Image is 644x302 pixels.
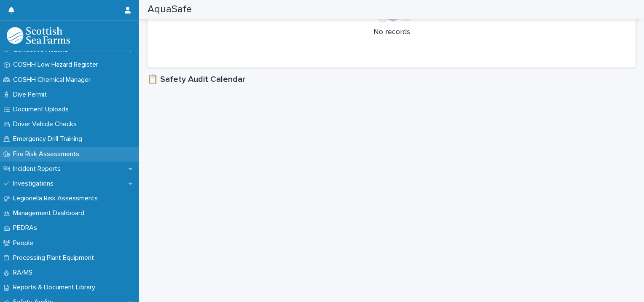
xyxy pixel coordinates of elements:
[10,76,97,84] p: COSHH Chemical Manager
[10,209,91,217] p: Management Dashboard
[10,150,86,158] p: Fire Risk Assessments
[10,239,40,247] p: People
[10,120,83,128] p: Driver Vehicle Checks
[10,224,44,232] p: PEDRAs
[10,135,89,143] p: Emergency Drill Training
[158,28,625,37] p: No records
[10,91,54,99] p: Dive Permit
[7,27,70,44] img: bPIBxiqnSb2ggTQWdOVV
[10,283,102,291] p: Reports & Document Library
[10,61,105,69] p: COSHH Low Hazard Register
[10,269,39,277] p: RA/MS
[10,254,101,262] p: Processing Plant Equipment
[148,3,192,16] h2: AquaSafe
[10,165,67,173] p: Incident Reports
[10,105,75,113] p: Document Uploads
[10,194,105,202] p: Legionella Risk Assessments
[148,74,636,84] h1: 📋 Safety Audit Calendar
[10,180,60,188] p: Investigations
